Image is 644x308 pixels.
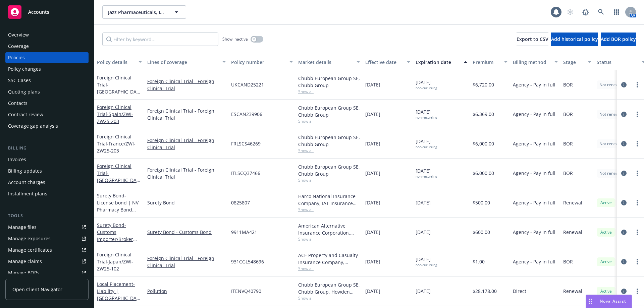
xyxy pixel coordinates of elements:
a: circleInformation [620,81,628,89]
span: BOR [563,170,573,177]
span: Show all [298,295,360,301]
div: ACE Property and Casualty Insurance Company, Chubb Group [298,252,360,266]
button: Policy details [94,54,145,70]
div: non-recurring [416,145,437,149]
a: Overview [5,29,89,40]
span: Open Client Navigator [12,286,62,293]
span: Renewal [563,199,582,206]
span: Not renewing [599,111,625,117]
a: Policy changes [5,64,89,74]
span: ITLSCQ37466 [231,170,260,177]
a: Foreign Clinical Trial [97,251,133,272]
span: Not renewing [599,141,625,147]
div: Stage [563,59,584,66]
a: Manage files [5,222,89,233]
a: circleInformation [620,287,628,295]
div: SSC Cases [8,75,31,86]
span: - France/ZWI-ZW25-203 [97,140,136,154]
span: Add historical policy [551,36,598,42]
span: $6,000.00 [473,140,494,147]
div: Policy details [97,59,135,66]
span: [DATE] [365,140,380,147]
a: Manage claims [5,256,89,267]
a: Manage BORs [5,267,89,278]
div: Policies [8,52,25,63]
a: more [633,81,641,89]
a: SSC Cases [5,75,89,86]
div: Policy number [231,59,285,66]
a: Report a Bug [579,5,592,19]
div: Policy changes [8,64,41,74]
input: Filter by keyword... [102,33,218,46]
span: Show all [298,148,360,153]
a: more [633,287,641,295]
a: Billing updates [5,166,89,176]
a: Surety Bond [97,222,133,249]
button: Lines of coverage [145,54,228,70]
div: Chubb European Group SE, Chubb Group [298,163,360,177]
span: $500.00 [473,199,490,206]
a: Foreign Clinical Trial - Foreign Clinical Trial [147,255,226,269]
span: Agency - Pay in full [513,199,555,206]
span: Show all [298,266,360,271]
a: Surety Bond - Customs Bond [147,229,226,236]
span: Agency - Pay in full [513,111,555,118]
span: [DATE] [416,229,431,236]
span: Active [599,200,613,206]
div: Chubb European Group SE, Chubb Group [298,75,360,89]
span: UKCAND25221 [231,81,264,88]
a: more [633,199,641,207]
span: [DATE] [416,256,437,267]
div: non-recurring [416,263,437,267]
div: Lines of coverage [147,59,218,66]
button: Jazz Pharmaceuticals, Inc. [102,5,186,19]
a: Manage exposures [5,233,89,244]
a: circleInformation [620,258,628,266]
button: Market details [296,54,363,70]
a: circleInformation [620,228,628,236]
a: Foreign Clinical Trial [97,133,136,154]
span: $600.00 [473,229,490,236]
a: Foreign Clinical Trial - Foreign Clinical Trial [147,78,226,92]
span: Export to CSV [517,36,548,42]
span: [DATE] [365,111,380,118]
span: Direct [513,288,526,295]
span: [DATE] [365,81,380,88]
a: Contacts [5,98,89,109]
span: Show all [298,236,360,242]
span: Show all [298,207,360,212]
span: Agency - Pay in full [513,170,555,177]
div: Market details [298,59,353,66]
div: Overview [8,29,29,40]
div: Tools [5,212,89,219]
div: non-recurring [416,115,437,120]
div: Invoices [8,154,26,165]
div: Chubb European Group SE, Chubb Group [298,134,360,148]
span: [DATE] [416,79,437,90]
span: Not renewing [599,82,625,88]
span: - Spain/ZWI-ZW25-203 [97,111,133,124]
a: Start snowing [563,5,577,19]
a: Coverage [5,41,89,52]
span: Active [599,259,613,265]
button: Export to CSV [517,33,548,46]
span: [DATE] [365,199,380,206]
button: Stage [560,54,594,70]
div: Premium [473,59,500,66]
div: Harco National Insurance Company, IAT Insurance Group [298,193,360,207]
span: $28,178.00 [473,288,497,295]
span: ESCAN239906 [231,111,262,118]
button: Add BOR policy [601,33,636,46]
span: Nova Assist [600,298,626,304]
div: Coverage [8,41,29,52]
span: Agency - Pay in full [513,140,555,147]
a: Foreign Clinical Trial [97,163,139,190]
span: [DATE] [416,138,437,149]
div: Coverage gap analysis [8,121,58,131]
span: [DATE] [365,229,380,236]
span: Agency - Pay in full [513,258,555,265]
span: $6,720.00 [473,81,494,88]
a: more [633,140,641,148]
button: Premium [470,54,510,70]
